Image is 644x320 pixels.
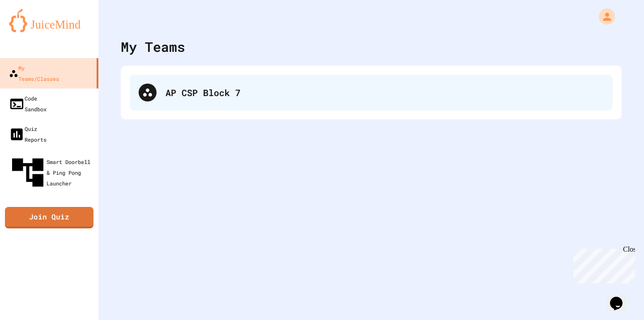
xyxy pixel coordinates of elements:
[5,207,93,228] a: Join Quiz
[9,123,47,145] div: Quiz Reports
[165,86,604,99] div: AP CSP Block 7
[130,75,613,110] div: AP CSP Block 7
[589,6,617,27] div: My Account
[570,245,635,283] iframe: chat widget
[606,284,635,311] iframe: chat widget
[4,4,62,57] div: Chat with us now!Close
[9,93,47,114] div: Code Sandbox
[121,37,185,57] div: My Teams
[9,154,95,191] div: Smart Doorbell & Ping Pong Launcher
[9,9,89,32] img: logo-orange.svg
[9,63,59,84] div: My Teams/Classes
